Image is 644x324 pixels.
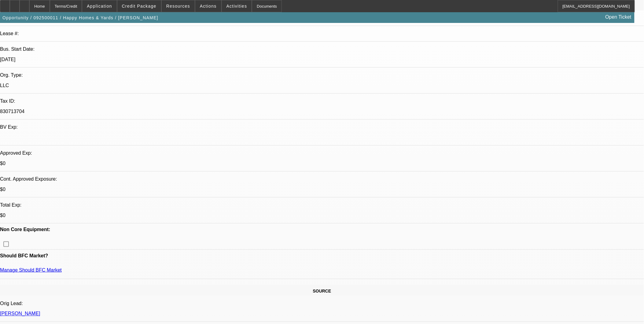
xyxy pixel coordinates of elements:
[200,4,217,9] span: Actions
[87,4,112,9] span: Application
[162,0,195,12] button: Resources
[603,12,634,22] a: Open Ticket
[2,15,158,20] span: Opportunity / 092500011 / Happy Homes & Yards / [PERSON_NAME]
[226,4,247,9] span: Activities
[222,0,252,12] button: Activities
[122,4,156,9] span: Credit Package
[313,289,331,293] span: SOURCE
[195,0,221,12] button: Actions
[166,4,190,9] span: Resources
[82,0,116,12] button: Application
[117,0,161,12] button: Credit Package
